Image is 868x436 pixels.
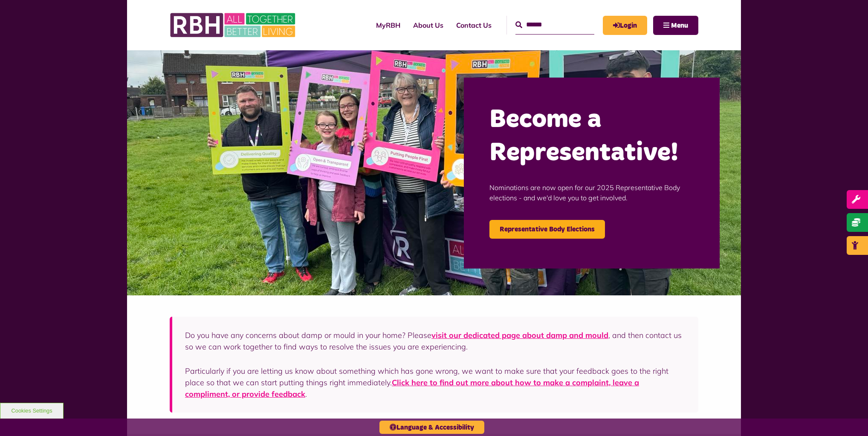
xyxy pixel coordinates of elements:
a: visit our dedicated page about damp and mould [431,330,608,340]
a: About Us [407,14,450,37]
span: Menu [671,22,688,29]
a: MyRBH [603,16,647,35]
iframe: Netcall Web Assistant for live chat [830,398,868,436]
a: Representative Body Elections [489,220,605,239]
h2: Become a Representative! [489,103,694,170]
p: Nominations are now open for our 2025 Representative Body elections - and we'd love you to get in... [489,170,694,216]
p: Do you have any concerns about damp or mould in your home? Please , and then contact us so we can... [185,329,686,352]
img: Image (22) [127,50,741,295]
a: Contact Us [450,14,498,37]
p: Particularly if you are letting us know about something which has gone wrong, we want to make sur... [185,365,686,400]
a: MyRBH [370,14,407,37]
button: Language & Accessibility [379,421,484,434]
button: Navigation [653,16,698,35]
img: RBH [170,9,298,42]
a: Click here to find out more about how to make a complaint, leave a compliment, or provide feedback [185,378,639,399]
